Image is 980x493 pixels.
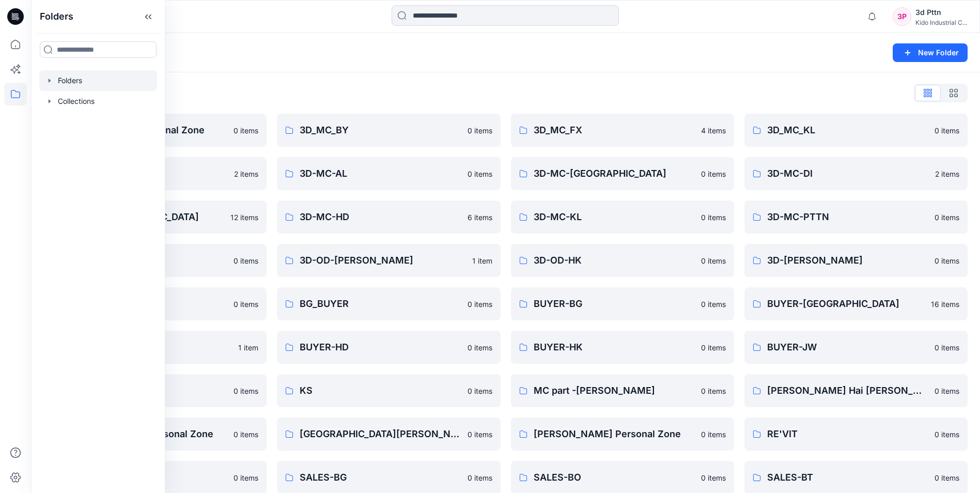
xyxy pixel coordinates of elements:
[701,125,726,136] p: 4 items
[767,383,928,398] p: [PERSON_NAME] Hai [PERSON_NAME] Hai's Personal Zone
[534,210,695,224] p: 3D-MC-KL
[234,168,258,179] p: 2 items
[277,418,500,451] a: [GEOGRAPHIC_DATA][PERSON_NAME] Personal Zone0 items
[935,212,959,223] p: 0 items
[511,331,734,364] a: BUYER-HK0 items
[767,253,928,268] p: 3D-[PERSON_NAME]
[238,342,258,353] p: 1 item
[915,6,967,19] div: 3d Pttn
[468,342,492,353] p: 0 items
[277,287,500,320] a: BG_BUYER0 items
[534,470,695,485] p: SALES-BO
[744,244,968,277] a: 3D-[PERSON_NAME]0 items
[767,123,928,137] p: 3D_MC_KL
[931,299,959,310] p: 16 items
[701,168,726,179] p: 0 items
[468,168,492,179] p: 0 items
[300,383,461,398] p: KS
[701,299,726,310] p: 0 items
[893,43,968,62] button: New Folder
[468,472,492,483] p: 0 items
[234,299,258,310] p: 0 items
[468,429,492,440] p: 0 items
[300,427,461,441] p: [GEOGRAPHIC_DATA][PERSON_NAME] Personal Zone
[701,342,726,353] p: 0 items
[767,340,928,355] p: BUYER-JW
[893,7,911,26] div: 3P
[234,472,258,483] p: 0 items
[300,123,461,137] p: 3D_MC_BY
[935,255,959,266] p: 0 items
[277,157,500,190] a: 3D-MC-AL0 items
[300,470,461,485] p: SALES-BG
[915,19,967,26] div: Kido Industrial C...
[701,212,726,223] p: 0 items
[300,166,461,181] p: 3D-MC-AL
[300,340,461,355] p: BUYER-HD
[511,287,734,320] a: BUYER-BG0 items
[935,342,959,353] p: 0 items
[277,374,500,407] a: KS0 items
[935,429,959,440] p: 0 items
[300,210,461,224] p: 3D-MC-HD
[744,374,968,407] a: [PERSON_NAME] Hai [PERSON_NAME] Hai's Personal Zone0 items
[534,383,695,398] p: MC part -[PERSON_NAME]
[767,166,929,181] p: 3D-MC-DI
[511,201,734,234] a: 3D-MC-KL0 items
[767,297,925,311] p: BUYER-[GEOGRAPHIC_DATA]
[744,201,968,234] a: 3D-MC-PTTN0 items
[744,287,968,320] a: BUYER-[GEOGRAPHIC_DATA]16 items
[701,472,726,483] p: 0 items
[300,253,465,268] p: 3D-OD-[PERSON_NAME]
[277,201,500,234] a: 3D-MC-HD6 items
[234,386,258,396] p: 0 items
[468,212,492,223] p: 6 items
[511,114,734,147] a: 3D_MC_FX4 items
[468,386,492,396] p: 0 items
[534,123,695,137] p: 3D_MC_FX
[534,166,695,181] p: 3D-MC-[GEOGRAPHIC_DATA]
[701,255,726,266] p: 0 items
[230,212,258,223] p: 12 items
[534,297,695,311] p: BUYER-BG
[468,299,492,310] p: 0 items
[277,331,500,364] a: BUYER-HD0 items
[234,429,258,440] p: 0 items
[277,114,500,147] a: 3D_MC_BY0 items
[767,210,928,224] p: 3D-MC-PTTN
[511,244,734,277] a: 3D-OD-HK0 items
[701,429,726,440] p: 0 items
[472,255,492,266] p: 1 item
[744,331,968,364] a: BUYER-JW0 items
[468,125,492,136] p: 0 items
[511,157,734,190] a: 3D-MC-[GEOGRAPHIC_DATA]0 items
[935,386,959,396] p: 0 items
[534,340,695,355] p: BUYER-HK
[935,125,959,136] p: 0 items
[935,472,959,483] p: 0 items
[511,374,734,407] a: MC part -[PERSON_NAME]0 items
[234,125,258,136] p: 0 items
[511,418,734,451] a: [PERSON_NAME] Personal Zone0 items
[767,470,928,485] p: SALES-BT
[935,168,959,179] p: 2 items
[534,427,695,441] p: [PERSON_NAME] Personal Zone
[277,244,500,277] a: 3D-OD-[PERSON_NAME]1 item
[234,255,258,266] p: 0 items
[300,297,461,311] p: BG_BUYER
[744,157,968,190] a: 3D-MC-DI2 items
[744,418,968,451] a: RE'VIT0 items
[701,386,726,396] p: 0 items
[767,427,928,441] p: RE'VIT
[534,253,695,268] p: 3D-OD-HK
[744,114,968,147] a: 3D_MC_KL0 items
